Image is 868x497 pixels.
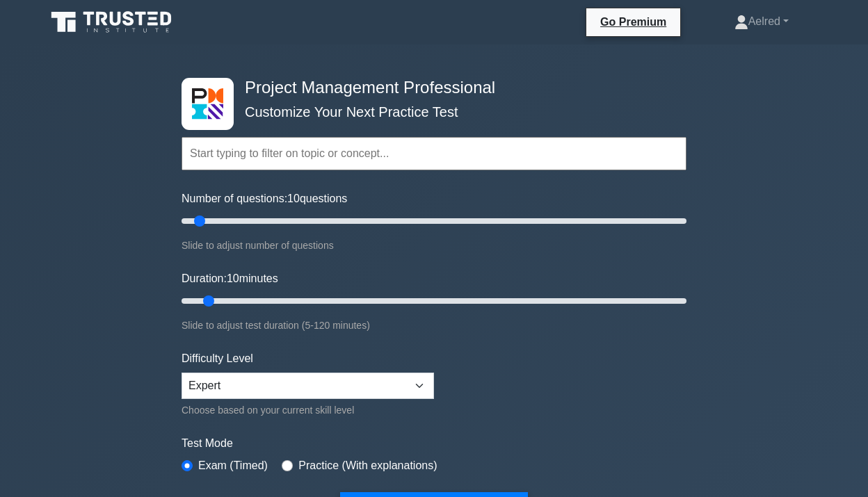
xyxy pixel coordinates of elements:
a: Go Premium [592,13,675,31]
label: Exam (Timed) [198,457,268,474]
div: Slide to adjust test duration (5-120 minutes) [182,317,686,334]
span: 10 [287,193,300,204]
label: Difficulty Level [182,350,253,367]
div: Slide to adjust number of questions [182,237,686,254]
label: Practice (With explanations) [298,457,437,474]
input: Start typing to filter on topic or concept... [182,137,686,170]
span: 10 [227,272,239,284]
a: Aelred [701,8,822,35]
div: Choose based on your current skill level [182,402,434,418]
label: Test Mode [182,435,686,452]
label: Duration: minutes [182,270,278,287]
h4: Project Management Professional [239,78,618,98]
label: Number of questions: questions [182,190,347,207]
